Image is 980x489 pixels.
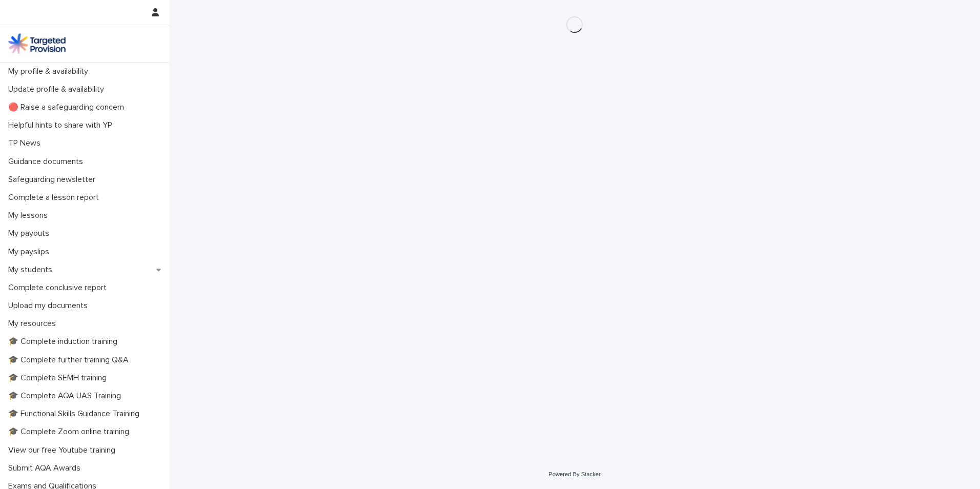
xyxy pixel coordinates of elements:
p: Helpful hints to share with YP [4,120,120,130]
p: View our free Youtube training [4,445,124,455]
p: 🎓 Complete AQA UAS Training [4,391,129,401]
p: TP News [4,138,49,148]
p: Complete conclusive report [4,283,115,293]
p: 🎓 Functional Skills Guidance Training [4,409,148,419]
p: My students [4,265,60,275]
p: 🎓 Complete Zoom online training [4,427,137,437]
p: My lessons [4,211,56,220]
p: 🎓 Complete further training Q&A [4,355,137,365]
p: Safeguarding newsletter [4,175,104,185]
p: My resources [4,319,64,329]
p: 🎓 Complete SEMH training [4,373,115,383]
p: 🎓 Complete induction training [4,337,126,347]
p: Update profile & availability [4,85,112,94]
p: Complete a lesson report [4,193,107,202]
a: Powered By Stacker [548,471,600,477]
p: Upload my documents [4,301,96,311]
p: Guidance documents [4,157,91,167]
p: Submit AQA Awards [4,463,89,473]
img: M5nRWzHhSzIhMunXDL62 [8,33,66,54]
p: My payouts [4,229,57,238]
p: 🔴 Raise a safeguarding concern [4,103,132,112]
p: My payslips [4,247,57,257]
p: My profile & availability [4,67,96,76]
